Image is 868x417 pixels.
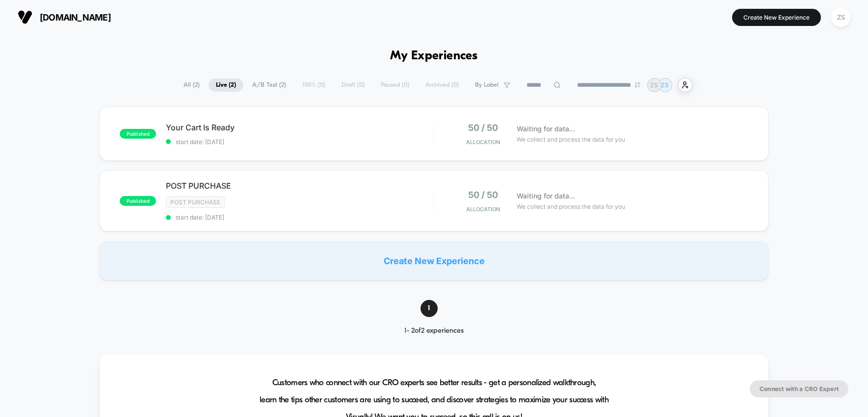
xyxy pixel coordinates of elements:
[475,81,499,89] span: By Label
[517,135,625,144] span: We collect and process the data for you
[120,196,156,206] span: published
[120,129,156,139] span: published
[387,327,481,335] div: 1 - 2 of 2 experiences
[40,12,111,23] span: [DOMAIN_NAME]
[466,206,500,213] span: Allocation
[517,123,575,134] span: Waiting for data...
[650,81,658,89] p: ZS
[634,82,640,88] img: end
[166,123,433,132] span: Your Cart Is Ready
[166,214,433,221] span: start date: [DATE]
[661,81,669,89] p: ZS
[466,139,500,146] span: Allocation
[15,9,114,25] button: [DOMAIN_NAME]
[468,123,498,133] span: 50 / 50
[421,300,438,317] span: 1
[166,196,225,208] span: Post Purchase
[18,10,32,25] img: Visually logo
[517,191,575,201] span: Waiting for data...
[517,202,625,211] span: We collect and process the data for you
[828,7,853,27] button: ZS
[245,78,293,92] span: A/B Test ( 2 )
[390,49,478,63] h1: My Experiences
[176,78,207,92] span: All ( 2 )
[732,9,821,26] button: Create New Experience
[468,190,498,200] span: 50 / 50
[750,380,848,397] button: Connect with a CRO Expert
[831,8,850,27] div: ZS
[100,241,768,280] div: Create New Experience
[166,181,433,191] span: POST PURCHASE
[209,78,243,92] span: Live ( 2 )
[166,138,433,146] span: start date: [DATE]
